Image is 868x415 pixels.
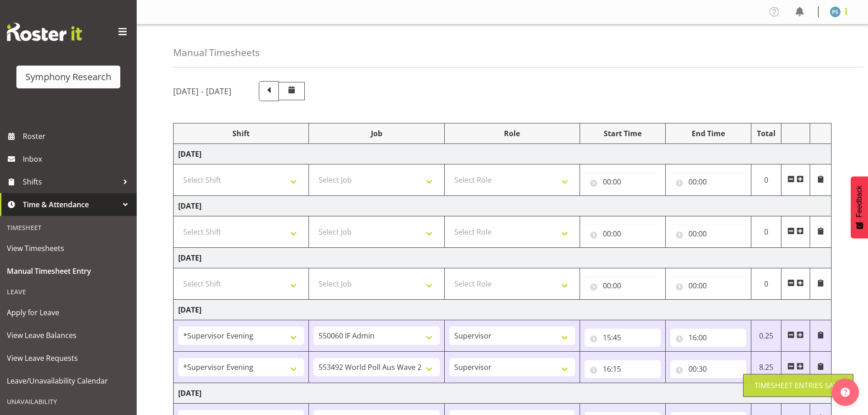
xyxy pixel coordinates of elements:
[670,277,746,295] input: Click to select...
[670,128,746,139] div: End Time
[7,374,130,388] span: Leave/Unavailability Calendar
[2,369,134,392] a: Leave/Unavailability Calendar
[2,282,134,301] div: Leave
[855,185,863,217] span: Feedback
[26,70,111,84] div: Symphony Research
[670,225,746,243] input: Click to select...
[7,306,130,319] span: Apply for Leave
[670,328,746,347] input: Click to select...
[173,47,260,58] h4: Manual Timesheets
[2,218,134,237] div: Timesheet
[7,328,130,342] span: View Leave Balances
[585,360,661,378] input: Click to select...
[756,128,777,139] div: Total
[585,225,661,243] input: Click to select...
[585,277,661,295] input: Click to select...
[2,260,134,282] a: Manual Timesheet Entry
[174,248,832,268] td: [DATE]
[851,176,868,238] button: Feedback - Show survey
[7,23,82,41] img: Rosterit website logo
[313,128,439,139] div: Job
[670,173,746,191] input: Click to select...
[2,324,134,347] a: View Leave Balances
[585,328,661,347] input: Click to select...
[751,352,781,383] td: 8.25
[670,360,746,378] input: Click to select...
[7,241,130,255] span: View Timesheets
[7,351,130,365] span: View Leave Requests
[751,216,781,248] td: 0
[751,320,781,352] td: 0.25
[23,129,132,143] span: Roster
[174,144,832,164] td: [DATE]
[23,175,118,189] span: Shifts
[2,237,134,260] a: View Timesheets
[449,128,575,139] div: Role
[585,128,661,139] div: Start Time
[174,383,832,404] td: [DATE]
[585,173,661,191] input: Click to select...
[751,268,781,300] td: 0
[751,164,781,196] td: 0
[174,196,832,216] td: [DATE]
[178,128,304,139] div: Shift
[174,300,832,320] td: [DATE]
[830,6,841,17] img: paul-s-stoneham1982.jpg
[2,301,134,324] a: Apply for Leave
[7,264,130,278] span: Manual Timesheet Entry
[23,152,132,166] span: Inbox
[2,392,134,411] div: Unavailability
[23,198,118,211] span: Time & Attendance
[2,347,134,369] a: View Leave Requests
[841,388,850,397] img: help-xxl-2.png
[755,380,842,391] div: Timesheet Entries Save
[173,86,231,96] h5: [DATE] - [DATE]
